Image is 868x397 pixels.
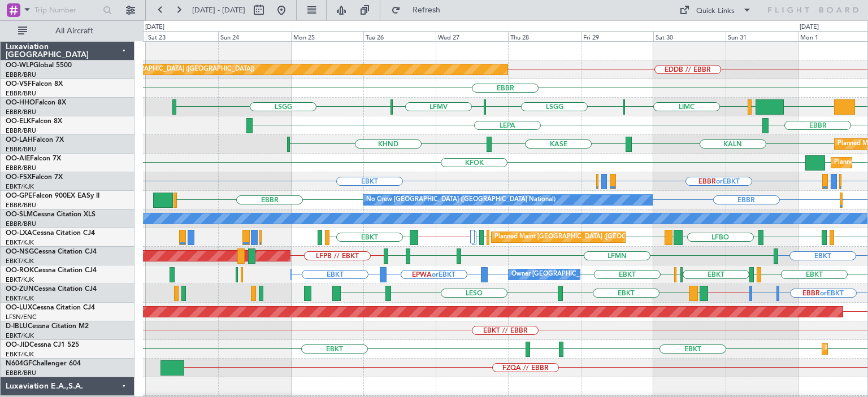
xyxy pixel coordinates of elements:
[29,27,119,35] span: All Aircraft
[6,71,36,79] a: EBBR/BRU
[6,331,34,340] a: EBKT/KJK
[6,257,34,265] a: EBKT/KJK
[6,81,32,88] span: OO-VSF
[6,286,97,293] a: OO-ZUNCessna Citation CJ4
[6,193,99,199] a: OO-GPEFalcon 900EX EASy II
[6,350,34,359] a: EBKT/KJK
[6,137,64,143] a: OO-LAHFalcon 7X
[508,31,580,41] div: Thu 28
[726,31,798,41] div: Sun 31
[6,313,37,321] a: LFSN/ENC
[6,248,97,255] a: OO-NSGCessna Citation CJ4
[6,99,35,106] span: OO-HHO
[6,294,34,303] a: EBKT/KJK
[146,31,218,41] div: Sat 23
[192,5,245,15] span: [DATE] - [DATE]
[6,304,95,311] a: OO-LUXCessna Citation CJ4
[6,174,32,181] span: OO-FSX
[6,89,36,98] a: EBBR/BRU
[76,61,254,78] div: Planned Maint [GEOGRAPHIC_DATA] ([GEOGRAPHIC_DATA])
[6,248,34,255] span: OO-NSG
[6,342,79,348] a: OO-JIDCessna CJ1 525
[6,360,81,367] a: N604GFChallenger 604
[34,2,99,19] input: Trip Number
[218,31,290,41] div: Sun 24
[511,266,664,283] div: Owner [GEOGRAPHIC_DATA]-[GEOGRAPHIC_DATA]
[6,126,36,135] a: EBBR/BRU
[145,23,164,32] div: [DATE]
[366,191,555,208] div: No Crew [GEOGRAPHIC_DATA] ([GEOGRAPHIC_DATA] National)
[6,323,28,330] span: D-IBLU
[6,286,34,293] span: OO-ZUN
[6,145,36,154] a: EBBR/BRU
[436,31,508,41] div: Wed 27
[291,31,363,41] div: Mon 25
[6,62,33,69] span: OO-WLP
[6,360,32,367] span: N604GF
[6,118,31,125] span: OO-ELK
[6,164,36,172] a: EBBR/BRU
[6,267,97,274] a: OO-ROKCessna Citation CJ4
[800,23,819,32] div: [DATE]
[6,211,96,218] a: OO-SLMCessna Citation XLS
[6,276,34,284] a: EBKT/KJK
[6,304,32,311] span: OO-LUX
[6,369,36,377] a: EBBR/BRU
[6,230,95,237] a: OO-LXACessna Citation CJ4
[696,6,735,17] div: Quick Links
[6,108,36,116] a: EBBR/BRU
[6,81,63,88] a: OO-VSFFalcon 8X
[6,174,63,181] a: OO-FSXFalcon 7X
[581,31,653,41] div: Fri 29
[6,211,33,218] span: OO-SLM
[6,238,34,247] a: EBKT/KJK
[6,155,61,162] a: OO-AIEFalcon 7X
[6,99,66,106] a: OO-HHOFalcon 8X
[386,1,454,19] button: Refresh
[403,6,450,14] span: Refresh
[6,155,30,162] span: OO-AIE
[6,201,36,210] a: EBBR/BRU
[6,230,32,237] span: OO-LXA
[6,182,34,191] a: EBKT/KJK
[674,1,757,19] button: Quick Links
[363,31,436,41] div: Tue 26
[6,267,34,274] span: OO-ROK
[6,220,36,228] a: EBBR/BRU
[653,31,726,41] div: Sat 30
[6,118,62,125] a: OO-ELKFalcon 8X
[12,22,123,40] button: All Aircraft
[6,137,33,143] span: OO-LAH
[6,323,89,330] a: D-IBLUCessna Citation M2
[6,193,32,199] span: OO-GPE
[494,229,699,246] div: Planned Maint [GEOGRAPHIC_DATA] ([GEOGRAPHIC_DATA] National)
[6,342,29,348] span: OO-JID
[6,62,72,69] a: OO-WLPGlobal 5500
